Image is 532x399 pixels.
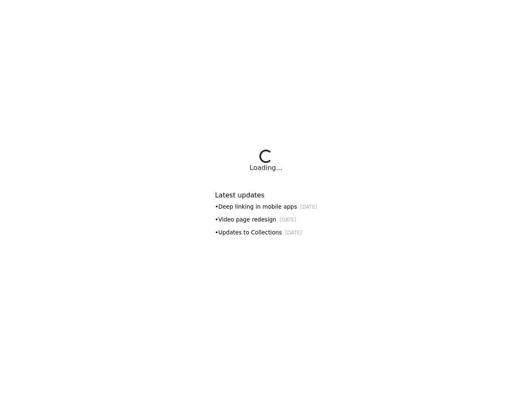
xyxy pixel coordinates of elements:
div: • Updates to Collections [215,228,317,237]
h6: Latest updates [215,191,317,199]
small: [DATE] [285,230,302,236]
small: [DATE] [300,204,317,210]
div: Loading... [250,163,282,173]
div: • Video page redesign [215,215,317,224]
small: [DATE] [280,217,296,223]
div: • Deep linking in mobile apps [215,202,317,211]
